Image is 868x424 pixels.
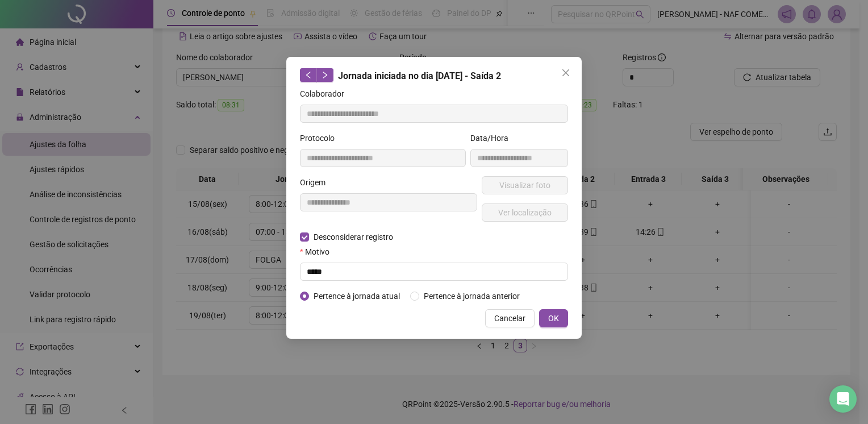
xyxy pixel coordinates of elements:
span: Desconsiderar registro [309,231,398,243]
button: Visualizar foto [482,176,568,194]
label: Data/Hora [470,132,516,144]
span: Cancelar [494,312,525,325]
button: Close [557,64,575,82]
label: Colaborador [300,88,352,100]
button: Ver localização [482,203,568,222]
label: Motivo [300,246,337,258]
span: left [304,71,312,79]
span: Pertence à jornada anterior [419,290,524,302]
span: OK [548,312,559,325]
button: right [316,68,333,82]
div: Open Intercom Messenger [829,385,857,413]
div: Jornada iniciada no dia [DATE] - Saída 2 [300,68,568,83]
span: right [321,71,329,79]
label: Origem [300,176,333,189]
button: Cancelar [485,309,535,327]
button: OK [539,309,568,327]
label: Protocolo [300,132,342,144]
span: close [561,68,570,77]
button: left [300,68,317,82]
span: Pertence à jornada atual [309,290,404,302]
